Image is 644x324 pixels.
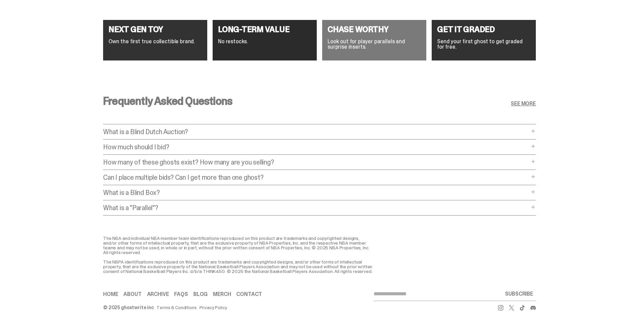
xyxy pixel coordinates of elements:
p: Own the first true collectible brand. [109,39,202,44]
h4: NEXT GEN TOY [109,25,202,33]
div: The NBA and individual NBA member team identifications reproduced on this product are trademarks ... [103,236,374,274]
p: Send your first ghost to get graded for free. [437,39,530,50]
h3: Frequently Asked Questions [103,96,232,106]
a: Archive [147,292,169,297]
p: Can I place multiple bids? Can I get more than one ghost? [103,174,529,181]
a: Home [103,292,118,297]
p: How much should I bid? [103,144,529,150]
button: SUBSCRIBE [502,287,536,301]
h4: CHASE WORTHY [328,25,421,33]
p: No restocks. [218,39,311,44]
a: Contact [236,292,262,297]
p: How many of these ghosts exist? How many are you selling? [103,159,529,166]
a: Terms & Conditions [157,305,196,310]
a: SEE MORE [511,101,536,106]
a: About [123,292,141,297]
a: Blog [193,292,208,297]
p: Look out for player parallels and surprise inserts. [328,39,421,50]
a: FAQs [174,292,188,297]
p: What is a Blind Box? [103,189,529,196]
p: What is a "Parallel"? [103,204,529,211]
a: Privacy Policy [199,305,227,310]
h4: LONG-TERM VALUE [218,25,311,33]
a: Merch [213,292,231,297]
h4: GET IT GRADED [437,25,530,33]
p: What is a Blind Dutch Auction? [103,128,529,135]
div: © 2025 ghostwrite inc [103,305,154,310]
